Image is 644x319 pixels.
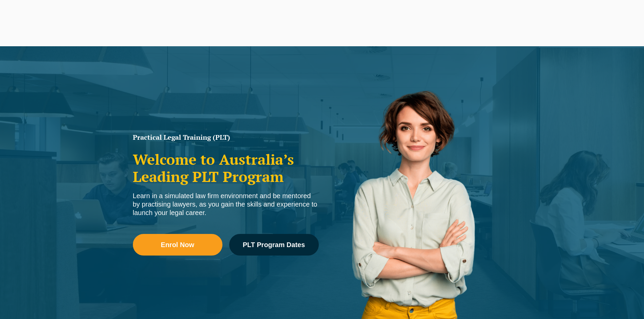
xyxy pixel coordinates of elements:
[133,134,319,141] h1: Practical Legal Training (PLT)
[161,241,194,248] span: Enrol Now
[243,241,305,248] span: PLT Program Dates
[133,151,319,185] h2: Welcome to Australia’s Leading PLT Program
[229,234,319,256] a: PLT Program Dates
[133,192,319,217] div: Learn in a simulated law firm environment and be mentored by practising lawyers, as you gain the ...
[133,234,222,256] a: Enrol Now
